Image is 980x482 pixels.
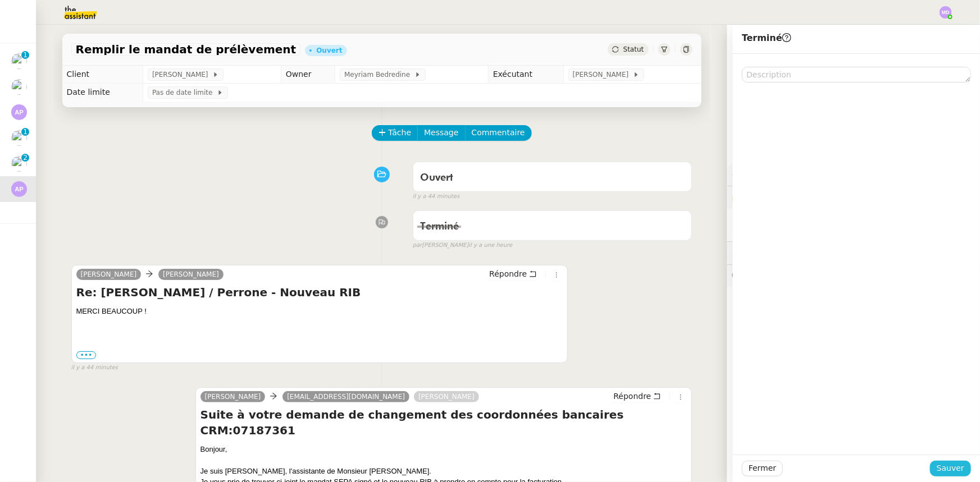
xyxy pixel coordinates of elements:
td: Client [62,66,143,84]
img: svg [11,181,27,197]
span: par [413,241,422,250]
button: Message [417,125,465,141]
img: users%2F9mvJqJUvllffspLsQzytnd0Nt4c2%2Favatar%2F82da88e3-d90d-4e39-b37d-dcb7941179ae [11,130,27,146]
span: 🔐 [732,191,805,204]
span: Fermer [749,462,776,475]
nz-badge-sup: 2 [21,154,29,162]
div: 💬Commentaires 3 [727,265,980,287]
p: 1 [23,128,28,138]
small: [PERSON_NAME] [413,241,513,250]
span: Répondre [489,268,527,279]
button: Commentaire [465,125,532,141]
span: il y a 44 minutes [71,363,118,373]
nz-badge-sup: 1 [21,51,29,59]
td: Owner [281,66,335,84]
img: users%2F9mvJqJUvllffspLsQzytnd0Nt4c2%2Favatar%2F82da88e3-d90d-4e39-b37d-dcb7941179ae [11,79,27,95]
span: ⚙️ [732,168,790,181]
span: [PERSON_NAME] [573,69,633,80]
span: Sauver [937,462,964,475]
img: svg [11,104,27,120]
a: [PERSON_NAME] [158,269,224,279]
span: 💬 [732,271,824,280]
img: users%2FlYQRlXr5PqQcMLrwReJQXYQRRED2%2Favatar%2F8da5697c-73dd-43c4-b23a-af95f04560b4 [11,156,27,172]
span: [EMAIL_ADDRESS][DOMAIN_NAME] [287,393,405,401]
button: Fermer [742,461,783,476]
a: [PERSON_NAME] [200,392,266,402]
div: Bonjour, [200,444,687,455]
span: Remplir le mandat de prélèvement [76,44,297,55]
span: Terminé [742,33,791,43]
button: Répondre [609,390,665,402]
span: ⏲️ [732,248,814,257]
a: [PERSON_NAME] [76,269,142,279]
button: Répondre [485,268,541,280]
span: Meyriam Bedredine [344,69,414,80]
nz-badge-sup: 1 [21,128,29,136]
span: Pas de date limite [152,87,217,98]
span: Terminé [420,222,459,232]
img: users%2FlYQRlXr5PqQcMLrwReJQXYQRRED2%2Favatar%2F8da5697c-73dd-43c4-b23a-af95f04560b4 [11,53,27,69]
a: [PERSON_NAME] [414,392,479,402]
td: Exécutant [488,66,563,84]
div: MERCI BEAUCOUP ! [76,306,563,317]
span: Tâche [389,126,412,139]
p: 1 [23,51,28,61]
span: Statut [623,45,644,53]
div: ⏲️Tâches 17:33 [727,242,980,264]
div: Ouvert [316,47,342,54]
button: Tâche [372,125,418,141]
span: Ouvert [420,173,453,183]
span: [PERSON_NAME] [152,69,212,80]
div: Je suis [PERSON_NAME], l'assistante de Monsieur [PERSON_NAME]. [200,466,687,477]
div: ⚙️Procédures [727,164,980,186]
h4: Re: [PERSON_NAME] / Perrone - Nouveau RIB [76,284,563,300]
label: ••• [76,351,97,359]
div: 🔐Données client [727,186,980,208]
span: Commentaire [472,126,525,139]
span: Répondre [613,391,651,402]
h4: Suite à votre demande de changement des coordonnées bancaires CRM:07187361 [200,407,687,438]
button: Sauver [930,461,971,476]
p: 2 [23,154,28,164]
span: il y a une heure [468,241,512,250]
td: Date limite [62,84,143,102]
img: svg [940,6,952,19]
span: Message [424,126,458,139]
span: il y a 44 minutes [413,192,460,201]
